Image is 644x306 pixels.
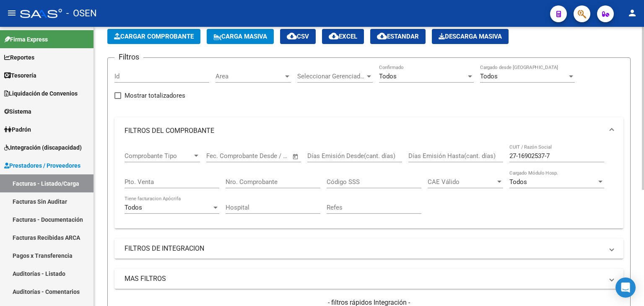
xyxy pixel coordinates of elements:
[4,125,31,134] span: Padrón
[329,33,357,40] span: EXCEL
[206,152,234,160] input: Start date
[627,8,637,18] mat-icon: person
[377,31,387,41] mat-icon: cloud_download
[480,73,498,80] span: Todos
[322,29,364,44] button: EXCEL
[114,51,143,63] h3: Filtros
[509,178,527,186] span: Todos
[125,244,603,253] mat-panel-title: FILTROS DE INTEGRACION
[4,161,80,170] span: Prestadores / Proveedores
[377,33,419,40] span: Estandar
[213,33,267,40] span: Carga Masiva
[439,33,502,40] span: Descarga Masiva
[216,73,283,80] span: Area
[207,29,274,44] button: Carga Masiva
[125,91,185,101] span: Mostrar totalizadores
[7,8,17,18] mat-icon: menu
[428,178,496,186] span: CAE Válido
[370,29,426,44] button: Estandar
[297,73,365,80] span: Seleccionar Gerenciador
[125,152,192,160] span: Comprobante Tipo
[280,29,316,44] button: CSV
[114,144,623,228] div: FILTROS DEL COMPROBANTE
[114,239,623,259] mat-expansion-panel-header: FILTROS DE INTEGRACION
[432,29,509,44] app-download-masive: Descarga masiva de comprobantes (adjuntos)
[615,277,636,298] div: Open Intercom Messenger
[4,89,78,98] span: Liquidación de Convenios
[125,274,603,283] mat-panel-title: MAS FILTROS
[287,31,297,41] mat-icon: cloud_download
[4,71,36,80] span: Tesorería
[4,35,48,44] span: Firma Express
[432,29,509,44] button: Descarga Masiva
[241,152,282,160] input: End date
[4,143,82,152] span: Integración (discapacidad)
[125,126,603,135] mat-panel-title: FILTROS DEL COMPROBANTE
[291,152,301,161] button: Open calendar
[114,33,194,40] span: Cargar Comprobante
[125,204,142,211] span: Todos
[114,117,623,144] mat-expansion-panel-header: FILTROS DEL COMPROBANTE
[329,31,339,41] mat-icon: cloud_download
[4,53,34,62] span: Reportes
[379,73,397,80] span: Todos
[287,33,309,40] span: CSV
[107,29,200,44] button: Cargar Comprobante
[114,269,623,289] mat-expansion-panel-header: MAS FILTROS
[66,4,97,23] span: - OSEN
[4,107,31,116] span: Sistema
